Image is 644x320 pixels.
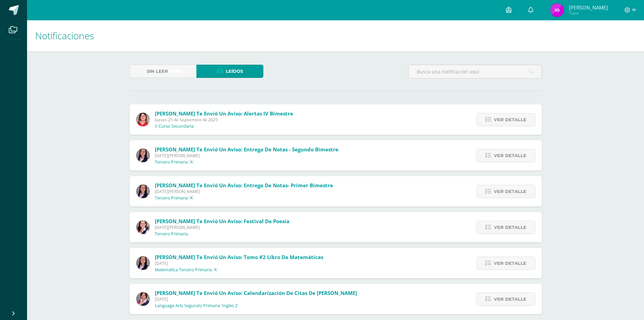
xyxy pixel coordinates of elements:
p: Tercero Primaria 'A' [155,195,194,201]
span: Ver detalle [494,293,526,305]
img: 64123f113d111c43d0cd437ee3dd5265.png [136,220,150,234]
span: [PERSON_NAME] te envió un aviso: Festival de Poesía [155,218,289,225]
span: Ver detalle [494,113,526,126]
span: (188) [171,65,182,78]
input: Busca una notificación aquí [408,65,542,78]
span: [PERSON_NAME] te envió un aviso: Alertas IV bimestre [155,110,293,117]
span: Ver detalle [494,257,526,270]
span: [DATE] [155,296,357,302]
img: 6f5e9ac183cf8786d894da9de0059962.png [136,292,150,306]
span: [DATE][PERSON_NAME] [155,225,289,230]
span: [DATE][PERSON_NAME] [155,153,338,158]
span: Leídos [226,65,243,78]
span: [PERSON_NAME] te envió un aviso: Entrega de notas - segundo bimestre [155,146,338,153]
img: 854f0383c963de8fa5a349972f670677.png [550,3,564,17]
p: Language Arts Segundo Primaria 'Ingles 2' [155,303,238,308]
span: Tutor [569,10,608,16]
span: [PERSON_NAME] te envió un aviso: Tomo #2 Libro de matemáticas [155,254,323,260]
span: Sin leer [147,65,168,78]
a: Sin leer(188) [129,65,196,78]
p: Tercero Primaria 'A' [155,159,194,165]
span: [DATE][PERSON_NAME] [155,189,333,194]
img: d7d93d41818b2a4738bb19da7f92db8c.png [136,113,150,126]
span: [DATE] [155,260,323,266]
span: Notificaciones [35,29,94,42]
img: ad8ad6297175918541d8ee8a434036db.png [136,256,150,270]
img: ad8ad6297175918541d8ee8a434036db.png [136,149,150,162]
span: [PERSON_NAME] [569,4,608,11]
span: Jueves 25 de Septiembre de 2025 [155,117,293,123]
span: Ver detalle [494,149,526,162]
span: Ver detalle [494,185,526,198]
a: Leídos [196,65,263,78]
img: ad8ad6297175918541d8ee8a434036db.png [136,185,150,198]
span: [PERSON_NAME] te envió un aviso: Entrega de Notas- Primer Bimestre [155,182,333,189]
p: Matemática Tercero Primaria 'A' [155,267,218,273]
span: Ver detalle [494,221,526,234]
p: Tercero Primaria [155,231,188,237]
span: [PERSON_NAME] te envió un aviso: Calendarización de citas de [PERSON_NAME] [155,290,357,296]
p: II Curso Secundaria [155,124,194,129]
